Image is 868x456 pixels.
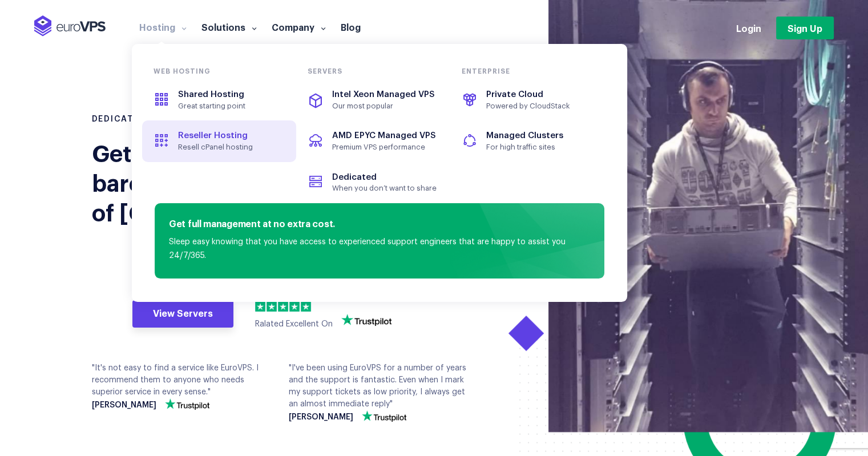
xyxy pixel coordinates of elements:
strong: [PERSON_NAME] [289,413,353,422]
a: Company [264,21,333,33]
a: Intel Xeon Managed VPSOur most popular [296,79,450,120]
a: Managed ClustersFor high traffic sites [450,120,604,162]
a: Solutions [194,21,264,33]
span: Managed Clusters [486,131,563,140]
a: AMD EPYC Managed VPSPremium VPS performance [296,120,450,162]
img: EuroVPS [34,15,106,37]
a: Reseller HostingResell cPanel hosting [142,120,296,162]
span: Powered by CloudStack [486,102,591,111]
img: trustpilot-vector-logo.png [362,410,406,422]
span: Reseller Hosting [178,131,248,140]
a: View Servers [132,300,233,328]
a: Blog [333,21,368,33]
div: Get your own fully managed, bare-metal server in the heart of [GEOGRAPHIC_DATA] [92,137,426,226]
h4: Get full management at no extra cost. [169,217,590,232]
span: Intel Xeon Managed VPS [332,90,435,99]
a: Private CloudPowered by CloudStack [450,79,604,120]
div: "It's not easy to find a service like EuroVPS. I recommend them to anyone who needs superior serv... [92,362,272,410]
span: Private Cloud [486,90,543,99]
a: Hosting [132,21,194,33]
span: Premium VPS performance [332,143,437,152]
h1: DEDICATED SERVER HOSTING [92,114,426,126]
img: 4 [289,301,300,312]
span: Resell cPanel hosting [178,143,283,152]
span: When you don’t want to share [332,184,437,193]
img: trustpilot-vector-logo.png [165,398,209,410]
span: Shared Hosting [178,90,244,99]
a: Login [736,22,761,34]
span: Ralated Excellent On [255,320,333,328]
img: 5 [301,301,311,312]
span: Dedicated [332,173,377,181]
a: Shared HostingGreat starting point [142,79,296,120]
a: Sign Up [776,17,834,39]
p: Sleep easy knowing that you have access to experienced support engineers that are happy to assist... [169,236,590,263]
span: AMD EPYC Managed VPS [332,131,436,140]
div: "I've been using EuroVPS for a number of years and the support is fantastic. Even when I mark my ... [289,362,469,422]
img: 3 [278,301,288,312]
span: For high traffic sites [486,143,591,152]
img: 2 [267,301,277,312]
a: DedicatedWhen you don’t want to share [296,162,450,203]
img: 1 [255,301,265,312]
span: Our most popular [332,102,437,111]
span: Great starting point [178,102,283,111]
strong: [PERSON_NAME] [92,401,156,410]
